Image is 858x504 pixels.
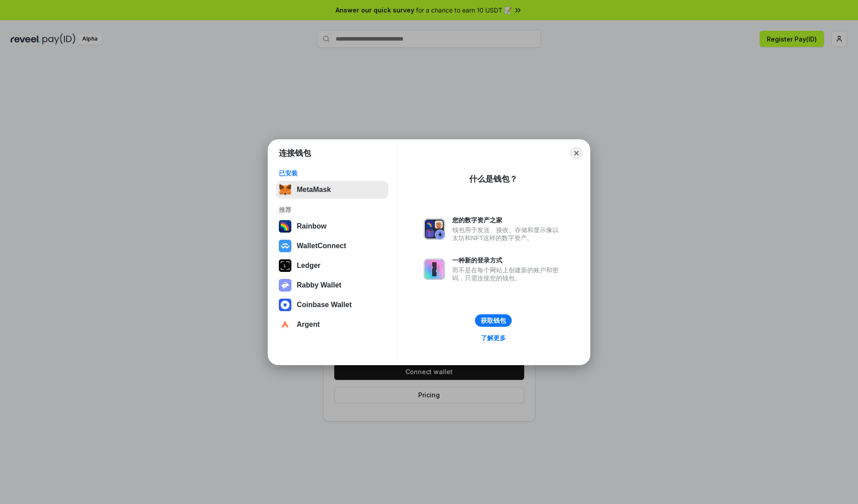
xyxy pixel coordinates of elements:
[297,262,320,270] div: Ledger
[452,226,563,242] div: 钱包用于发送、接收、存储和显示像以太坊和NFT这样的数字资产。
[297,222,327,230] div: Rainbow
[297,242,346,250] div: WalletConnect
[279,183,291,196] img: svg+xml,%3Csvg%20fill%3D%22none%22%20height%3D%2233%22%20viewBox%3D%220%200%2035%2033%22%20width%...
[279,206,386,214] div: 推荐
[276,276,388,294] button: Rabby Wallet
[276,296,388,314] button: Coinbase Wallet
[452,266,563,282] div: 而不是在每个网站上创建新的账户和密码，只需连接您的钱包。
[452,216,563,224] div: 您的数字资产之家
[481,317,506,325] div: 获取钱包
[297,301,352,309] div: Coinbase Wallet
[279,299,291,311] img: svg+xml,%3Csvg%20width%3D%2228%22%20height%3D%2228%22%20viewBox%3D%220%200%2028%2028%22%20fill%3D...
[297,281,341,289] div: Rabby Wallet
[279,169,386,177] div: 已安装
[276,181,388,199] button: MetaMask
[570,147,583,159] button: Close
[424,258,445,280] img: svg+xml,%3Csvg%20xmlns%3D%22http%3A%2F%2Fwww.w3.org%2F2000%2Fsvg%22%20fill%3D%22none%22%20viewBox...
[276,257,388,275] button: Ledger
[279,220,291,233] img: svg+xml,%3Csvg%20width%3D%22120%22%20height%3D%22120%22%20viewBox%3D%220%200%20120%20120%22%20fil...
[469,174,517,184] div: 什么是钱包？
[297,321,320,329] div: Argent
[276,217,388,235] button: Rainbow
[276,316,388,333] button: Argent
[297,186,331,194] div: MetaMask
[424,218,445,240] img: svg+xml,%3Csvg%20xmlns%3D%22http%3A%2F%2Fwww.w3.org%2F2000%2Fsvg%22%20fill%3D%22none%22%20viewBox...
[279,240,291,252] img: svg+xml,%3Csvg%20width%3D%2228%22%20height%3D%2228%22%20viewBox%3D%220%200%2028%2028%22%20fill%3D...
[475,332,511,344] a: 了解更多
[279,148,311,158] h1: 连接钱包
[276,237,388,255] button: WalletConnect
[475,314,512,327] button: 获取钱包
[279,259,291,272] img: svg+xml,%3Csvg%20xmlns%3D%22http%3A%2F%2Fwww.w3.org%2F2000%2Fsvg%22%20width%3D%2228%22%20height%3...
[481,334,506,342] div: 了解更多
[279,279,291,292] img: svg+xml,%3Csvg%20xmlns%3D%22http%3A%2F%2Fwww.w3.org%2F2000%2Fsvg%22%20fill%3D%22none%22%20viewBox...
[279,318,291,331] img: svg+xml,%3Csvg%20width%3D%2228%22%20height%3D%2228%22%20viewBox%3D%220%200%2028%2028%22%20fill%3D...
[452,256,563,264] div: 一种新的登录方式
